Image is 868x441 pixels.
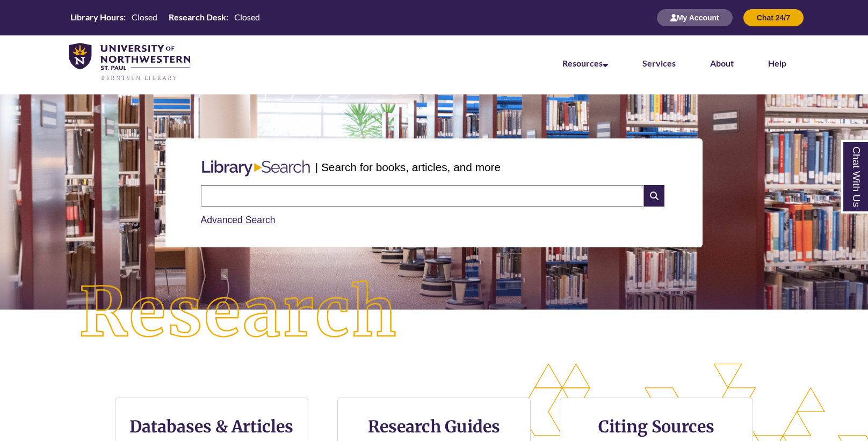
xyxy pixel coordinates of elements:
span: Closed [234,12,260,22]
th: Library Hours: [66,11,127,23]
a: My Account [657,13,733,22]
p: | Search for books, articles, and more [315,159,501,175]
a: About [710,58,734,68]
a: Advanced Search [201,215,276,225]
h3: Research Guides [346,416,522,437]
a: Help [768,58,786,68]
i: Search [644,185,664,207]
img: Libary Search [197,156,315,181]
a: Hours Today [66,11,264,24]
img: UNWSP Library Logo [69,43,190,82]
span: Closed [132,12,157,22]
a: Chat 24/7 [743,13,804,22]
th: Research Desk: [164,11,230,23]
h3: Databases & Articles [124,416,299,437]
button: Chat 24/7 [743,9,804,26]
button: My Account [657,9,733,26]
a: Resources [562,58,608,68]
a: Services [642,58,676,68]
img: Research [44,245,434,381]
h3: Citing Sources [591,416,722,437]
table: Hours Today [66,11,264,23]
